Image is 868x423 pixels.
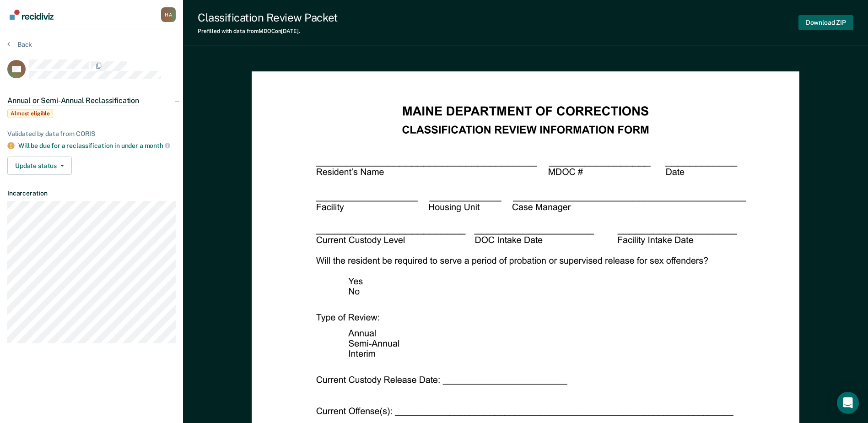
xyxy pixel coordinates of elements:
button: Back [7,40,32,49]
div: Will be due for a reclassification in under a month [18,141,176,150]
button: Download ZIP [798,15,853,30]
div: Prefilled with data from MDOC on [DATE] . [198,28,338,34]
dt: Incarceration [7,190,176,197]
div: Validated by data from CORIS [7,130,176,138]
img: Recidiviz [10,10,54,20]
span: Annual or Semi-Annual Reclassification [7,96,139,105]
button: Profile dropdown button [161,7,176,22]
div: Classification Review Packet [198,11,338,24]
div: H A [161,7,176,22]
button: Update status [7,157,72,175]
span: Almost eligible [7,109,53,118]
div: Open Intercom Messenger [837,392,859,414]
